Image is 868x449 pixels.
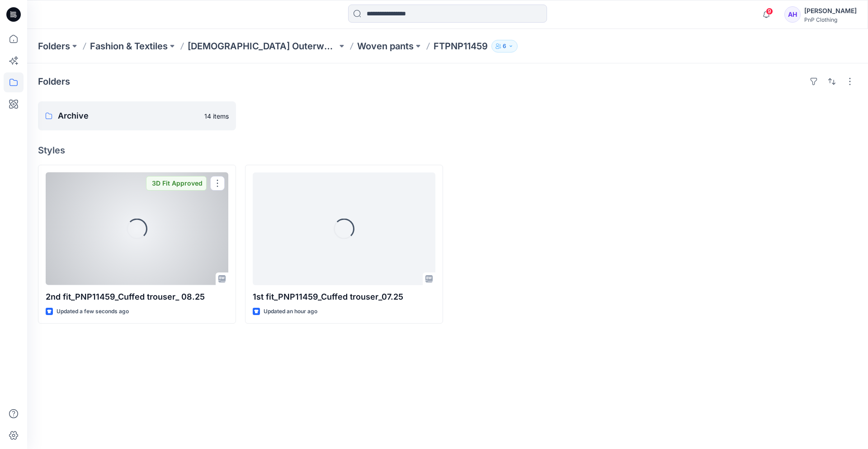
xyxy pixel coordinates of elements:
[804,5,857,16] div: [PERSON_NAME]
[503,41,506,51] p: 6
[204,111,229,121] p: 14 items
[38,101,236,130] a: Archive14 items
[434,40,488,53] p: FTPNP11459
[90,40,168,53] a: Fashion & Textiles
[264,307,317,316] p: Updated an hour ago
[253,291,435,303] p: 1st fit_PNP11459_Cuffed trouser_07.25
[188,40,337,53] a: [DEMOGRAPHIC_DATA] Outerwear
[38,145,857,156] h4: Styles
[57,307,129,316] p: Updated a few seconds ago
[784,6,801,23] div: AH
[58,110,199,122] p: Archive
[38,76,70,87] h4: Folders
[357,40,414,53] a: Woven pants
[38,40,70,53] a: Folders
[491,40,518,53] button: 6
[766,8,773,15] span: 9
[46,291,228,303] p: 2nd fit_PNP11459_Cuffed trouser_ 08.25
[804,16,857,23] div: PnP Clothing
